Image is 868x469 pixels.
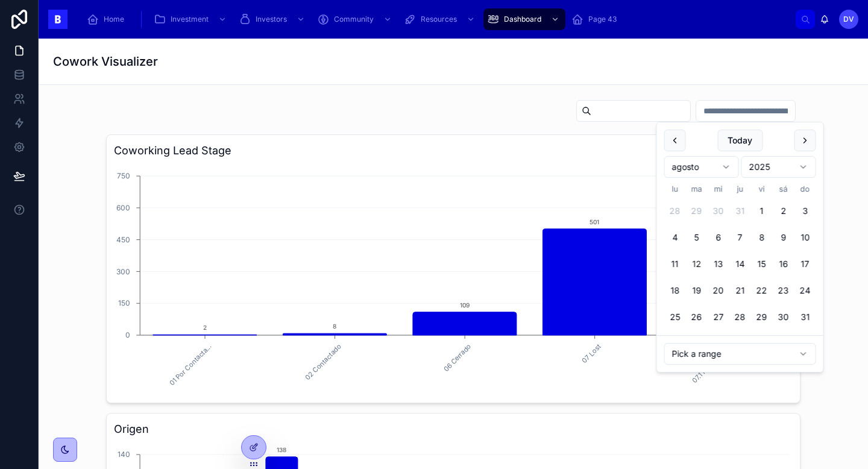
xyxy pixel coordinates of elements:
th: jueves [729,183,751,195]
button: sábado, 16 de agosto de 2025 [773,253,794,275]
a: Resources [400,8,481,30]
div: scrollable content [77,6,796,33]
text: 8 [333,323,336,330]
text: 01 Por Contacta... [168,342,213,388]
button: jueves, 14 de agosto de 2025 [729,253,751,275]
span: Community [334,14,374,24]
div: chart [114,164,793,395]
tspan: 300 [116,267,130,276]
button: Relative time [664,343,816,365]
text: 109 [460,301,470,309]
button: lunes, 28 de julio de 2025 [664,200,686,222]
button: sábado, 2 de agosto de 2025 [773,200,794,222]
button: lunes, 4 de agosto de 2025 [664,227,686,248]
button: jueves, 21 de agosto de 2025 [729,280,751,301]
tspan: 150 [118,298,130,307]
a: Investors [235,8,311,30]
button: domingo, 31 de agosto de 2025 [794,306,816,328]
button: sábado, 9 de agosto de 2025 [773,227,794,248]
a: Community [313,8,398,30]
span: Dashboard [504,14,541,24]
tspan: 750 [117,171,130,180]
table: agosto 2025 [664,183,816,328]
text: 06 Cerrado [442,342,473,374]
img: App logo [48,10,68,29]
button: sábado, 23 de agosto de 2025 [773,280,794,301]
span: Investment [171,14,209,24]
button: sábado, 30 de agosto de 2025 [773,306,794,328]
a: Home [83,8,133,30]
button: domingo, 3 de agosto de 2025 [794,200,816,222]
button: domingo, 17 de agosto de 2025 [794,253,816,275]
button: viernes, 1 de agosto de 2025 [751,200,773,222]
h3: Origen [114,421,793,438]
button: martes, 19 de agosto de 2025 [686,280,708,301]
text: 501 [590,218,599,225]
tspan: 0 [125,330,130,339]
a: Dashboard [483,8,565,30]
button: miércoles, 27 de agosto de 2025 [708,306,729,328]
h3: Coworking Lead Stage [114,142,793,159]
th: miércoles [708,183,729,195]
button: viernes, 15 de agosto de 2025 [751,253,773,275]
button: Today, martes, 12 de agosto de 2025 [686,253,708,275]
th: sábado [773,183,794,195]
th: martes [686,183,708,195]
button: miércoles, 13 de agosto de 2025 [708,253,729,275]
button: miércoles, 30 de julio de 2025 [708,200,729,222]
button: martes, 26 de agosto de 2025 [686,306,708,328]
text: 07 Lost [580,342,603,365]
tspan: 140 [118,450,130,459]
button: lunes, 25 de agosto de 2025 [664,306,686,328]
h1: Cowork Visualizer [53,53,158,70]
button: Today [717,130,763,151]
th: viernes [751,183,773,195]
button: jueves, 31 de julio de 2025 [729,200,751,222]
button: viernes, 22 de agosto de 2025 [751,280,773,301]
button: martes, 5 de agosto de 2025 [686,227,708,248]
tspan: 600 [116,203,130,212]
span: Home [104,14,124,24]
button: miércoles, 20 de agosto de 2025 [708,280,729,301]
a: Page 43 [568,8,625,30]
button: martes, 29 de julio de 2025 [686,200,708,222]
th: lunes [664,183,686,195]
span: Page 43 [588,14,617,24]
button: jueves, 28 de agosto de 2025 [729,306,751,328]
span: DV [843,14,854,24]
text: 2 [203,324,207,331]
tspan: 450 [116,235,130,244]
button: jueves, 7 de agosto de 2025 [729,227,751,248]
button: domingo, 24 de agosto de 2025 [794,280,816,301]
span: Resources [421,14,457,24]
span: Investors [256,14,287,24]
button: viernes, 29 de agosto de 2025 [751,306,773,328]
text: 138 [277,446,286,453]
button: lunes, 11 de agosto de 2025 [664,253,686,275]
button: domingo, 10 de agosto de 2025 [794,227,816,248]
button: miércoles, 6 de agosto de 2025 [708,227,729,248]
text: 02 Contactado [303,342,343,382]
button: lunes, 18 de agosto de 2025 [664,280,686,301]
a: Investment [150,8,233,30]
th: domingo [794,183,816,195]
button: viernes, 8 de agosto de 2025 [751,227,773,248]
